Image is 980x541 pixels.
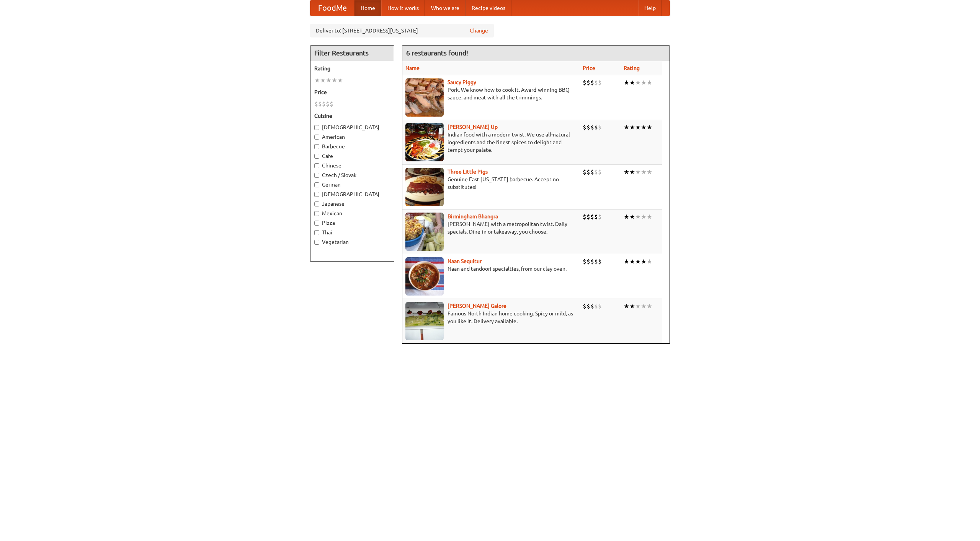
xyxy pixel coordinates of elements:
[590,302,594,310] li: $
[330,100,333,108] li: $
[594,257,598,266] li: $
[405,213,444,251] img: bhangra.jpg
[405,123,444,161] img: curryup.jpg
[314,211,319,216] input: Mexican
[326,100,330,108] li: $
[635,213,641,221] li: ★
[635,78,641,87] li: ★
[583,65,595,71] a: Price
[647,168,652,176] li: ★
[405,302,444,340] img: currygalore.jpg
[641,123,647,132] li: ★
[405,86,577,101] p: Pork. We know how to cook it. Award-winning BBQ sauce, and meat with all the trimmings.
[314,230,319,235] input: Thai
[624,302,629,310] li: ★
[314,190,390,198] label: [DEMOGRAPHIC_DATA]
[326,76,332,84] li: ★
[405,220,577,236] p: [PERSON_NAME] with a metropolitan twist. Daily specials. Dine-in or takeaway, you choose.
[314,238,390,246] label: Vegetarian
[448,213,498,219] b: Birmingham Bhangra
[314,200,390,208] label: Japanese
[590,78,594,87] li: $
[314,88,390,96] h5: Price
[647,302,652,310] li: ★
[405,257,444,296] img: naansequitur.jpg
[314,144,319,149] input: Barbecue
[314,100,318,108] li: $
[425,0,465,16] a: Who we are
[629,257,635,266] li: ★
[405,65,420,71] a: Name
[470,27,488,34] a: Change
[405,265,577,273] p: Naan and tandoori specialties, from our clay oven.
[594,168,598,176] li: $
[314,221,319,226] input: Pizza
[448,79,476,85] a: Saucy Piggy
[629,168,635,176] li: ★
[314,125,319,130] input: [DEMOGRAPHIC_DATA]
[314,112,390,120] h5: Cuisine
[624,257,629,266] li: ★
[590,123,594,132] li: $
[583,78,586,87] li: $
[314,181,390,188] label: German
[314,229,390,236] label: Thai
[586,302,590,310] li: $
[405,78,444,117] img: saucy.jpg
[320,76,326,84] li: ★
[405,168,444,206] img: littlepigs.jpg
[647,213,652,221] li: ★
[598,168,602,176] li: $
[583,123,586,132] li: $
[624,65,640,71] a: Rating
[586,168,590,176] li: $
[590,257,594,266] li: $
[448,169,488,175] a: Three Little Pigs
[314,182,319,187] input: German
[647,257,652,266] li: ★
[465,0,511,16] a: Recipe videos
[381,0,425,16] a: How it works
[586,257,590,266] li: $
[583,302,586,310] li: $
[314,152,390,160] label: Cafe
[647,123,652,132] li: ★
[598,257,602,266] li: $
[448,303,506,309] b: [PERSON_NAME] Galore
[314,143,390,150] label: Barbecue
[641,78,647,87] li: ★
[629,302,635,310] li: ★
[405,175,577,191] p: Genuine East [US_STATE] barbecue. Accept no substitutes!
[641,168,647,176] li: ★
[624,168,629,176] li: ★
[314,135,319,140] input: American
[314,173,319,178] input: Czech / Slovak
[638,0,662,16] a: Help
[598,302,602,310] li: $
[314,133,390,141] label: American
[405,131,577,154] p: Indian food with a modern twist. We use all-natural ingredients and the finest spices to delight ...
[448,258,482,264] a: Naan Sequitur
[586,213,590,221] li: $
[406,49,468,57] ng-pluralize: 6 restaurants found!
[641,302,647,310] li: ★
[624,123,629,132] li: ★
[405,310,577,325] p: Famous North Indian home cooking. Spicy or mild, as you like it. Delivery available.
[635,168,641,176] li: ★
[448,124,498,130] a: [PERSON_NAME] Up
[314,210,390,217] label: Mexican
[310,45,394,61] h4: Filter Restaurants
[314,65,390,72] h5: Rating
[314,163,319,168] input: Chinese
[583,257,586,266] li: $
[629,78,635,87] li: ★
[583,168,586,176] li: $
[310,24,494,37] div: Deliver to: [STREET_ADDRESS][US_STATE]
[332,76,337,84] li: ★
[583,213,586,221] li: $
[322,100,326,108] li: $
[594,78,598,87] li: $
[314,192,319,197] input: [DEMOGRAPHIC_DATA]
